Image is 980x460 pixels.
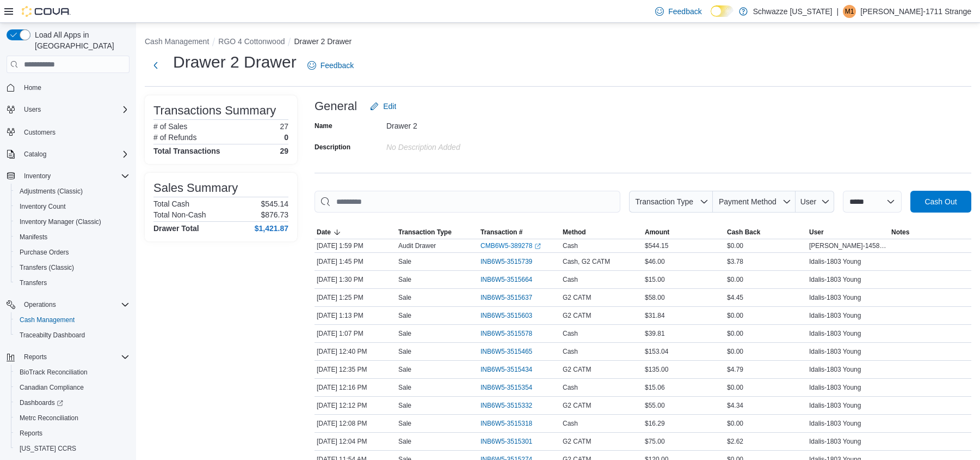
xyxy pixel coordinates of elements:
[645,401,665,410] span: $55.00
[11,214,134,229] button: Inventory Manager (Classic)
[383,101,396,112] span: Edit
[534,243,541,250] svg: External link
[924,196,957,207] span: Cash Out
[809,437,861,446] span: Idalis-1803 Young
[20,81,130,94] span: Home
[11,275,134,290] button: Transfers
[563,228,586,237] span: Method
[563,275,578,284] span: Cash
[725,381,807,394] div: $0.00
[218,37,285,46] button: RGO 4 Cottonwood
[645,347,668,356] span: $153.04
[20,414,78,422] span: Metrc Reconciliation
[22,6,71,17] img: Cova
[11,312,134,328] button: Cash Management
[2,80,134,95] button: Home
[20,126,60,139] a: Customers
[480,381,543,394] button: INB6W5-3515354
[20,103,130,116] span: Users
[480,365,532,374] span: INB6W5-3515434
[645,241,668,250] span: $544.15
[480,437,532,446] span: INB6W5-3515301
[725,273,807,286] div: $0.00
[280,122,288,131] p: 27
[2,124,134,140] button: Customers
[398,275,411,284] p: Sale
[153,199,189,208] h6: Total Cash
[478,226,560,239] button: Transaction #
[15,381,130,394] span: Canadian Compliance
[563,401,591,410] span: G2 CATM
[11,199,134,214] button: Inventory Count
[668,6,701,17] span: Feedback
[15,185,130,198] span: Adjustments (Classic)
[809,275,861,284] span: Idalis-1803 Young
[11,426,134,441] button: Reports
[645,275,665,284] span: $15.00
[15,261,78,274] a: Transfers (Classic)
[809,401,861,410] span: Idalis-1803 Young
[480,363,543,376] button: INB6W5-3515434
[303,55,358,76] a: Feedback
[15,215,106,228] a: Inventory Manager (Classic)
[480,329,532,338] span: INB6W5-3515578
[315,191,620,213] input: This is a search bar. As you type, the results lower in the page will automatically filter.
[15,427,130,440] span: Reports
[315,239,396,252] div: [DATE] 1:59 PM
[645,311,665,320] span: $31.84
[20,202,66,211] span: Inventory Count
[20,383,84,392] span: Canadian Compliance
[15,411,130,425] span: Metrc Reconciliation
[11,328,134,343] button: Traceabilty Dashboard
[153,104,276,117] h3: Transactions Summary
[24,83,41,92] span: Home
[809,293,861,302] span: Idalis-1803 Young
[860,5,971,18] p: [PERSON_NAME]-1711 Strange
[480,293,532,302] span: INB6W5-3515637
[20,170,55,183] button: Inventory
[889,226,971,239] button: Notes
[651,1,706,22] a: Feedback
[315,399,396,412] div: [DATE] 12:12 PM
[480,291,543,304] button: INB6W5-3515637
[15,231,52,244] a: Manifests
[398,401,411,410] p: Sale
[20,350,51,364] button: Reports
[153,181,238,195] h3: Sales Summary
[563,383,578,392] span: Cash
[24,128,56,137] span: Customers
[845,5,854,18] span: M1
[836,5,839,18] p: |
[809,241,887,250] span: [PERSON_NAME]-1458 [PERSON_NAME]
[843,5,856,18] div: Mick-1711 Strange
[645,293,665,302] span: $58.00
[807,226,889,239] button: User
[2,102,134,117] button: Users
[315,273,396,286] div: [DATE] 1:30 PM
[398,311,411,320] p: Sale
[645,437,665,446] span: $75.00
[20,148,130,161] span: Catalog
[317,228,331,237] span: Date
[725,417,807,430] div: $0.00
[11,441,134,456] button: [US_STATE] CCRS
[24,172,51,180] span: Inventory
[20,331,85,340] span: Traceabilty Dashboard
[2,297,134,312] button: Operations
[480,435,543,448] button: INB6W5-3515301
[809,329,861,338] span: Idalis-1803 Young
[20,248,69,257] span: Purchase Orders
[398,383,411,392] p: Sale
[800,197,817,206] span: User
[809,419,861,428] span: Idalis-1803 Young
[315,327,396,340] div: [DATE] 1:07 PM
[15,246,130,259] span: Purchase Orders
[15,185,87,198] a: Adjustments (Classic)
[2,147,134,162] button: Catalog
[713,191,796,213] button: Payment Method
[20,148,51,161] button: Catalog
[386,117,532,130] div: Drawer 2
[480,311,532,320] span: INB6W5-3515603
[15,396,130,409] span: Dashboards
[15,442,130,455] span: Washington CCRS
